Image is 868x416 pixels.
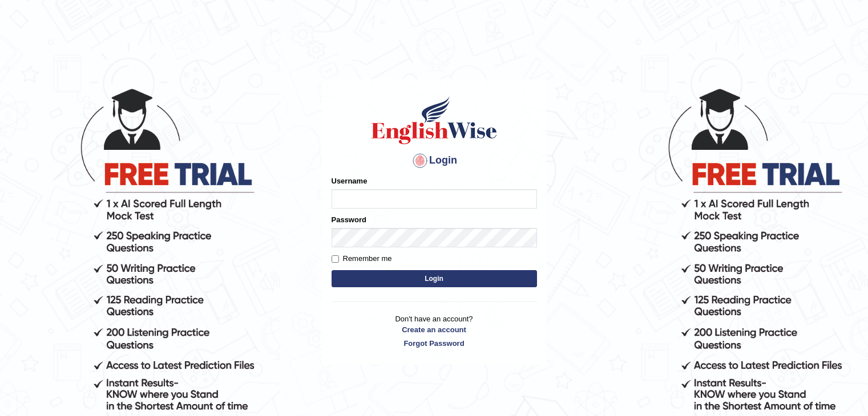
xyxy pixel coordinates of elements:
h4: Login [332,152,537,170]
a: Forgot Password [332,338,537,349]
label: Remember me [332,253,392,264]
button: Login [332,270,537,287]
p: Don't have an account? [332,313,537,349]
label: Password [332,214,366,225]
input: Remember me [332,255,339,263]
img: Logo of English Wise sign in for intelligent practice with AI [369,95,499,146]
a: Create an account [332,324,537,335]
label: Username [332,176,368,186]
